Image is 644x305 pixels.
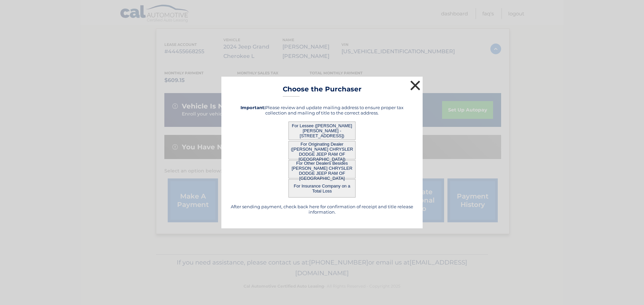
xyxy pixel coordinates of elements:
[288,179,356,198] button: For Insurance Company on a Total Loss
[288,122,356,140] button: For Lessee ([PERSON_NAME] [PERSON_NAME] - [STREET_ADDRESS])
[288,160,356,178] button: For Other Dealers Besides [PERSON_NAME] CHRYSLER DODGE JEEP RAM OF [GEOGRAPHIC_DATA]
[409,79,422,92] button: ×
[230,204,414,215] h5: After sending payment, check back here for confirmation of receipt and title release information.
[230,105,414,116] h5: Please review and update mailing address to ensure proper tax collection and mailing of title to ...
[240,105,265,110] strong: Important:
[283,85,362,97] h3: Choose the Purchaser
[288,141,356,159] button: For Originating Dealer ([PERSON_NAME] CHRYSLER DODGE JEEP RAM OF [GEOGRAPHIC_DATA])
